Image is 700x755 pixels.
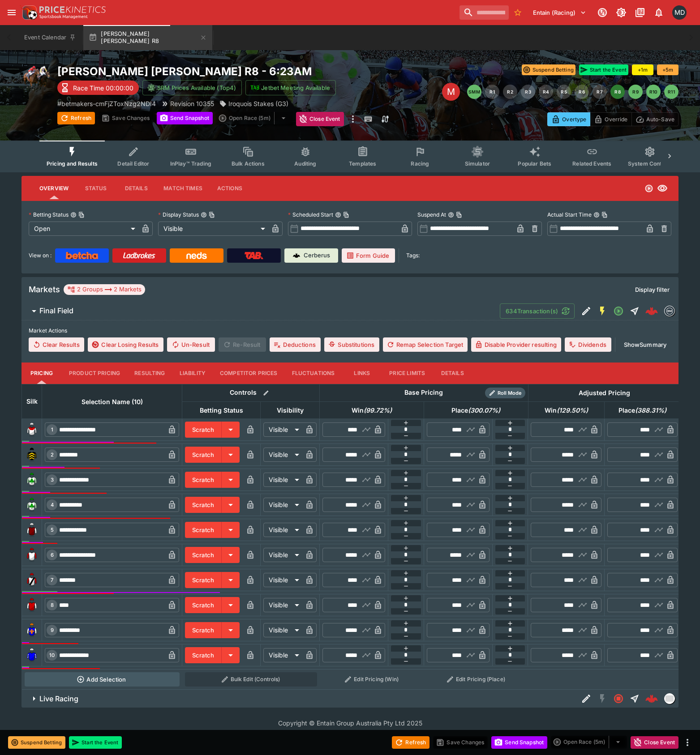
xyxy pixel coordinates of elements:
[260,387,272,399] button: Bulk edit
[635,405,666,416] em: ( 388.31 %)
[39,15,88,19] img: Sportsbook Management
[392,736,429,749] button: Refresh
[565,337,611,352] button: Dividends
[29,324,671,337] label: Market Actions
[575,85,589,99] button: R6
[185,472,222,488] button: Scratch
[471,337,561,352] button: Disable Provider resulting
[57,64,368,78] h2: Copy To Clipboard
[485,85,499,99] button: R1
[158,211,199,218] p: Display Status
[547,112,679,126] div: Start From
[263,623,302,637] div: Visible
[39,6,106,13] img: PriceKinetics
[664,85,679,99] button: R11
[209,212,215,218] button: Copy To Clipboard
[263,473,302,487] div: Visible
[628,85,643,99] button: R9
[72,397,153,407] span: Selection Name (10)
[25,623,39,637] img: runner 9
[185,497,222,513] button: Scratch
[156,178,210,199] button: Match Times
[485,388,525,398] div: Show/hide Price Roll mode configuration.
[349,160,376,167] span: Templates
[293,252,300,259] img: Cerberus
[572,160,611,167] span: Related Events
[342,363,382,384] button: Links
[185,522,222,538] button: Scratch
[57,112,95,124] button: Refresh
[665,694,674,704] img: liveracing
[62,363,127,384] button: Product Pricing
[21,64,50,93] img: horse_racing.png
[213,363,285,384] button: Competitor Prices
[342,405,402,416] span: Win(99.72%)
[630,282,675,297] button: Display filter
[67,284,142,295] div: 2 Groups 2 Markets
[20,4,38,21] img: PriceKinetics Logo
[631,112,679,126] button: Auto-Save
[185,422,222,438] button: Scratch
[201,212,207,218] button: Display StatusCopy To Clipboard
[672,5,687,20] div: Matthew Duncan
[219,337,266,352] span: Re-Result
[29,211,69,218] p: Betting Status
[267,405,313,416] span: Visibility
[364,405,392,416] em: ( 99.72 %)
[25,422,39,437] img: runner 1
[210,178,250,199] button: Actions
[219,99,288,108] div: Iroquois Stakes (G3)
[651,4,667,21] button: Notifications
[123,252,155,259] img: Ladbrokes
[21,690,578,708] button: Live Racing
[29,248,52,263] label: View on :
[29,337,84,352] button: Clear Results
[613,4,629,21] button: Toggle light/dark mode
[263,498,302,512] div: Visible
[448,212,454,218] button: Suspend AtCopy To Clipboard
[232,160,265,167] span: Bulk Actions
[185,622,222,638] button: Scratch
[547,112,590,126] button: Overtype
[593,85,607,99] button: R7
[522,64,575,75] button: Suspend Betting
[294,160,316,167] span: Auditing
[29,222,138,236] div: Open
[39,141,661,172] div: Event type filters
[185,547,222,563] button: Scratch
[605,115,627,124] p: Override
[49,627,56,633] span: 9
[216,112,292,124] div: split button
[25,498,39,512] img: runner 4
[49,602,56,608] span: 8
[49,552,56,558] span: 6
[342,248,395,263] a: Form Guide
[29,284,60,294] h5: Markets
[228,99,288,108] p: Iroquois Stakes (G3)
[518,160,551,167] span: Popular Bets
[500,303,575,319] button: 634Transaction(s)
[185,447,222,463] button: Scratch
[245,252,263,259] img: TabNZ
[83,25,212,50] button: [PERSON_NAME] [PERSON_NAME] R8
[682,737,693,748] button: more
[593,212,600,218] button: Actual Start TimeCopy To Clipboard
[467,85,481,99] button: SMM
[343,212,349,218] button: Copy To Clipboard
[47,652,56,658] span: 10
[158,222,268,236] div: Visible
[632,64,653,75] button: +1m
[557,85,571,99] button: R5
[557,405,588,416] em: ( 129.50 %)
[503,85,517,99] button: R2
[170,99,214,108] p: Revision 10355
[167,337,215,352] button: Un-Result
[406,248,420,263] label: Tags:
[57,99,156,108] p: Copy To Clipboard
[73,83,133,93] p: Race Time 00:00:00
[442,405,510,416] span: Place(300.07%)
[263,598,302,612] div: Visible
[25,672,180,687] button: Add Selection
[170,160,211,167] span: InPlay™ Trading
